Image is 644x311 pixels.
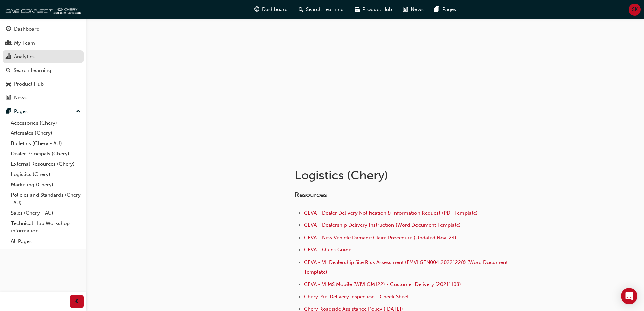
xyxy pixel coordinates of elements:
span: search-icon [299,5,303,14]
a: Accessories (Chery) [8,118,84,128]
div: Product Hub [14,80,44,88]
a: Dashboard [3,23,84,36]
a: CEVA - Dealer Delivery Notification & Information Request (PDF Template) [304,210,478,216]
span: Dashboard [262,6,288,14]
span: car-icon [6,81,11,87]
span: News [411,6,424,14]
a: Logistics (Chery) [8,169,84,180]
a: Chery Pre-Delivery Inspection - Check Sheet [304,294,409,300]
span: people-icon [6,40,11,46]
span: guage-icon [6,26,11,32]
a: My Team [3,37,84,49]
span: Pages [442,6,456,14]
div: Pages [14,108,28,115]
span: news-icon [6,95,11,101]
button: DashboardMy TeamAnalyticsSearch LearningProduct HubNews [3,22,84,105]
span: chart-icon [6,54,11,60]
span: news-icon [403,5,408,14]
div: Analytics [14,53,35,61]
div: Dashboard [14,25,40,33]
a: guage-iconDashboard [249,3,293,17]
button: Pages [3,105,84,118]
span: SK [632,6,638,14]
span: car-icon [355,5,360,14]
span: pages-icon [434,5,439,14]
a: Marketing (Chery) [8,180,84,190]
a: Technical Hub Workshop information [8,218,84,236]
a: All Pages [8,236,84,247]
a: CEVA - Quick Guide [304,247,351,253]
a: pages-iconPages [429,3,461,17]
span: Search Learning [306,6,344,14]
img: oneconnect [3,3,81,16]
a: Analytics [3,50,84,63]
span: search-icon [6,68,11,74]
div: News [14,94,27,102]
span: pages-icon [6,109,11,115]
span: up-icon [76,107,81,116]
a: Sales (Chery - AU) [8,208,84,218]
a: External Resources (Chery) [8,159,84,170]
a: Search Learning [3,64,84,77]
span: Resources [295,191,327,199]
a: search-iconSearch Learning [293,3,349,17]
a: News [3,92,84,104]
div: My Team [14,39,35,47]
span: guage-icon [254,5,259,14]
span: Product Hub [362,6,392,14]
a: CEVA - VLMS Mobile (WIVLCM122) - Customer Delivery (20211108) [304,281,461,287]
a: car-iconProduct Hub [349,3,398,17]
div: Search Learning [14,67,51,74]
a: CEVA - VL Dealership Site Risk Assessment (FMVLGEN004 20221228) (Word Document Template) [304,259,509,275]
a: Policies and Standards (Chery -AU) [8,190,84,208]
h1: Logistics (Chery) [295,168,517,183]
div: Open Intercom Messenger [621,288,637,304]
a: CEVA - Dealership Delivery Instruction (Word Document Template) [304,222,461,228]
a: Product Hub [3,78,84,90]
a: CEVA - New Vehicle Damage Claim Procedure (Updated Nov-24) [304,235,456,241]
a: Aftersales (Chery) [8,128,84,138]
a: Dealer Principals (Chery) [8,149,84,159]
a: news-iconNews [398,3,429,17]
button: SK [629,4,641,16]
span: prev-icon [74,297,79,306]
a: Bulletins (Chery - AU) [8,138,84,149]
